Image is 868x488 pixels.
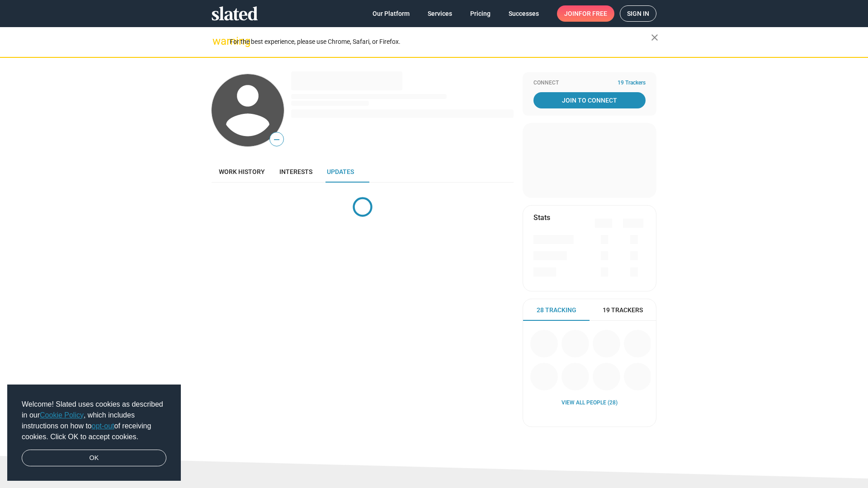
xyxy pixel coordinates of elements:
[92,422,114,430] a: opt-out
[230,36,651,48] div: For the best experience, please use Chrome, Safari, or Firefox.
[501,5,546,22] a: Successes
[537,306,576,314] span: 28 Tracking
[533,80,646,87] div: Connect
[365,5,417,22] a: Our Platform
[212,36,223,47] mat-icon: warning
[270,134,283,145] span: —
[279,168,312,175] span: Interests
[603,306,643,314] span: 19 Trackers
[420,5,459,22] a: Services
[535,92,644,108] span: Join To Connect
[620,5,656,22] a: Sign in
[561,399,618,407] a: View all People (28)
[649,32,660,43] mat-icon: close
[40,411,84,419] a: Cookie Policy
[219,168,265,175] span: Work history
[533,213,550,222] mat-card-title: Stats
[463,5,498,22] a: Pricing
[618,80,646,87] span: 19 Trackers
[428,5,452,22] span: Services
[272,161,320,183] a: Interests
[509,5,539,22] span: Successes
[627,6,649,21] span: Sign in
[22,450,166,467] a: dismiss cookie message
[579,5,607,22] span: for free
[533,92,646,108] a: Join To Connect
[212,161,272,183] a: Work history
[7,385,181,481] div: cookieconsent
[470,5,491,22] span: Pricing
[373,5,410,22] span: Our Platform
[320,161,361,183] a: Updates
[327,168,354,175] span: Updates
[22,399,166,442] span: Welcome! Slated uses cookies as described in our , which includes instructions on how to of recei...
[564,5,607,22] span: Join
[557,5,614,22] a: Joinfor free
